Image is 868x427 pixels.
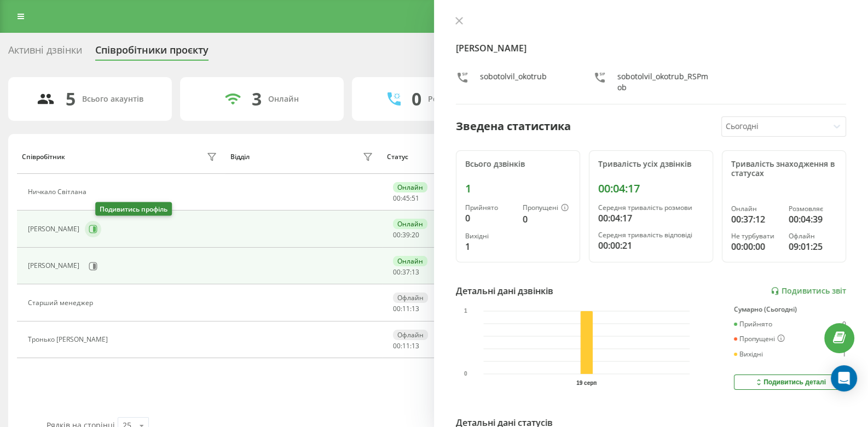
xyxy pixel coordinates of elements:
[230,153,250,161] div: Відділ
[465,182,571,195] div: 1
[598,204,704,212] div: Середня тривалість розмови
[789,232,837,240] div: Офлайн
[28,262,82,270] div: [PERSON_NAME]
[66,89,76,109] div: 5
[465,212,514,225] div: 0
[734,335,785,343] div: Пропущені
[8,44,82,61] div: Активні дзвінки
[617,71,709,93] div: sobotolvil_okotrub_RSPmob
[842,320,846,328] div: 0
[412,267,419,277] span: 13
[412,194,419,203] span: 51
[734,320,772,328] div: Прийнято
[393,194,401,203] span: 00
[789,240,837,253] div: 09:01:25
[412,304,419,313] span: 13
[598,160,704,169] div: Тривалість усіх дзвінків
[842,350,846,358] div: 1
[734,375,846,390] button: Подивитись деталі
[464,371,467,377] text: 0
[731,205,780,213] div: Онлайн
[393,231,419,239] div: : :
[831,365,857,391] div: Open Intercom Messenger
[789,205,837,213] div: Розмовляє
[393,219,427,229] div: Онлайн
[789,213,837,226] div: 00:04:39
[402,341,410,350] span: 11
[523,204,571,213] div: Пропущені
[734,306,846,313] div: Сумарно (Сьогодні)
[82,95,143,104] div: Всього акаунтів
[598,182,704,195] div: 00:04:17
[412,230,419,239] span: 20
[22,153,65,161] div: Співробітник
[465,240,514,253] div: 1
[28,299,96,307] div: Старший менеджер
[28,225,82,233] div: [PERSON_NAME]
[731,232,780,240] div: Не турбувати
[95,202,172,216] div: Подивитись профіль
[456,118,571,134] div: Зведена статистика
[456,42,846,55] h4: [PERSON_NAME]
[402,194,410,203] span: 45
[393,230,401,239] span: 00
[523,213,571,226] div: 0
[402,230,410,239] span: 39
[771,286,846,296] a: Подивитись звіт
[402,267,410,277] span: 37
[480,71,547,93] div: sobotolvil_okotrub
[393,305,419,313] div: : :
[598,231,704,239] div: Середня тривалість відповіді
[393,268,419,276] div: : :
[412,341,419,350] span: 13
[731,160,837,178] div: Тривалість знаходження в статусах
[754,378,826,387] div: Подивитись деталі
[28,188,89,196] div: Ничкало Світлана
[412,89,421,109] div: 0
[393,293,428,303] div: Офлайн
[393,330,428,340] div: Офлайн
[393,195,419,202] div: : :
[393,304,401,313] span: 00
[268,95,299,104] div: Онлайн
[393,341,401,350] span: 00
[465,160,571,169] div: Всього дзвінків
[731,240,780,253] div: 00:00:00
[731,213,780,226] div: 00:37:12
[598,212,704,225] div: 00:04:17
[393,182,427,192] div: Онлайн
[428,95,481,104] div: Розмовляють
[393,267,401,277] span: 00
[576,380,597,386] text: 19 серп
[734,350,763,358] div: Вихідні
[456,284,553,297] div: Детальні дані дзвінків
[465,204,514,212] div: Прийнято
[402,304,410,313] span: 11
[393,256,427,266] div: Онлайн
[464,308,467,314] text: 1
[95,44,209,61] div: Співробітники проєкту
[598,239,704,252] div: 00:00:21
[252,89,262,109] div: 3
[387,153,408,161] div: Статус
[28,336,111,343] div: Тронько [PERSON_NAME]
[465,232,514,240] div: Вихідні
[393,342,419,350] div: : :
